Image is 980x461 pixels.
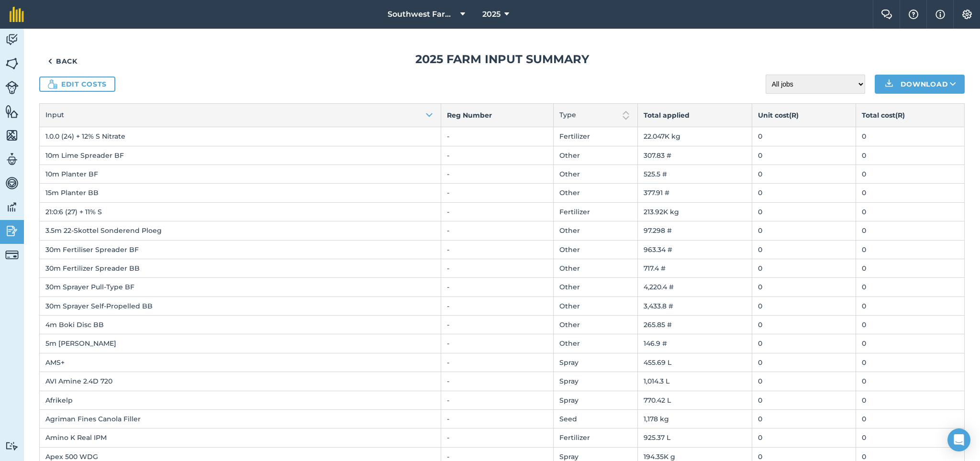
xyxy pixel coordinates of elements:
td: 4m Boki Disc BB [40,316,441,334]
img: svg+xml;base64,PHN2ZyB4bWxucz0iaHR0cDovL3d3dy53My5vcmcvMjAwMC9zdmciIHdpZHRoPSIxNyIgaGVpZ2h0PSIxNy... [935,9,945,20]
td: AMS+ [40,353,441,372]
td: 0 [752,428,856,447]
td: 0 [752,146,856,165]
td: - [441,410,554,428]
td: 0 [752,316,856,334]
img: svg+xml;base64,PHN2ZyB4bWxucz0iaHR0cDovL3d3dy53My5vcmcvMjAwMC9zdmciIHdpZHRoPSI1NiIgaGVpZ2h0PSI2MC... [5,128,19,143]
td: 0 [856,146,964,165]
td: 30m Sprayer Self-Propelled BB [40,296,441,315]
td: - [441,127,554,146]
td: Other [554,278,638,296]
td: - [441,202,554,221]
td: 0 [856,127,964,146]
img: Download icon [883,78,895,90]
td: 717.4 # [637,259,752,277]
td: Other [554,240,638,259]
td: 0 [856,428,964,447]
td: - [441,259,554,277]
td: 213.92K kg [637,202,752,221]
td: 1,178 kg [637,410,752,428]
img: A question mark icon [908,10,919,19]
td: 21:0:6 (27) + 11% S [40,202,441,221]
td: 0 [856,353,964,372]
td: 10m Lime Spreader BF [40,146,441,165]
td: 0 [856,165,964,183]
td: 0 [856,391,964,409]
img: svg+xml;base64,PD94bWwgdmVyc2lvbj0iMS4wIiBlbmNvZGluZz0idXRmLTgiPz4KPCEtLSBHZW5lcmF0b3I6IEFkb2JlIE... [5,33,19,47]
td: 30m Fertiliser Spreader BF [40,240,441,259]
img: fieldmargin Logo [10,7,24,22]
h1: 2025 Farm input summary [39,52,965,67]
td: 0 [752,391,856,409]
td: - [441,334,554,353]
img: svg+xml;base64,PD94bWwgdmVyc2lvbj0iMS4wIiBlbmNvZGluZz0idXRmLTgiPz4KPCEtLSBHZW5lcmF0b3I6IEFkb2JlIE... [5,152,19,166]
td: 3.5m 22-Skottel Sonderend Ploeg [40,221,441,240]
img: svg+xml;base64,PHN2ZyB4bWxucz0iaHR0cDovL3d3dy53My5vcmcvMjAwMC9zdmciIHdpZHRoPSI1NiIgaGVpZ2h0PSI2MC... [5,56,19,71]
td: Spray [554,372,638,391]
span: 2025 [482,9,501,20]
td: - [441,296,554,315]
img: svg+xml;base64,PD94bWwgdmVyc2lvbj0iMS4wIiBlbmNvZGluZz0idXRmLTgiPz4KPCEtLSBHZW5lcmF0b3I6IEFkb2JlIE... [5,176,19,190]
button: Input [40,104,441,127]
img: svg+xml;base64,PHN2ZyB4bWxucz0iaHR0cDovL3d3dy53My5vcmcvMjAwMC9zdmciIHdpZHRoPSI5IiBoZWlnaHQ9IjI0Ii... [48,55,52,67]
td: 0 [856,240,964,259]
td: 455.69 L [637,353,752,372]
td: 0 [752,240,856,259]
td: 3,433.8 # [637,296,752,315]
img: A cog icon [961,10,973,19]
td: 1,014.3 L [637,372,752,391]
td: 0 [856,278,964,296]
td: Amino K Real IPM [40,428,441,447]
img: svg+xml;base64,PD94bWwgdmVyc2lvbj0iMS4wIiBlbmNvZGluZz0idXRmLTgiPz4KPCEtLSBHZW5lcmF0b3I6IEFkb2JlIE... [5,441,19,450]
td: Other [554,165,638,183]
td: 0 [856,334,964,353]
td: 146.9 # [637,334,752,353]
td: 5m [PERSON_NAME] [40,334,441,353]
td: Fertilizer [554,428,638,447]
td: 377.91 # [637,184,752,202]
img: svg+xml;base64,PD94bWwgdmVyc2lvbj0iMS4wIiBlbmNvZGluZz0idXRmLTgiPz4KPCEtLSBHZW5lcmF0b3I6IEFkb2JlIE... [5,248,19,262]
a: Back [39,52,86,71]
td: 0 [856,221,964,240]
td: 1.0.0 (24) + 12% S Nitrate [40,127,441,146]
th: Reg Number [441,104,554,127]
td: 4,220.4 # [637,278,752,296]
td: Other [554,259,638,277]
td: - [441,428,554,447]
td: - [441,221,554,240]
td: 0 [752,296,856,315]
td: AVI Amine 2.4D 720 [40,372,441,391]
div: Open Intercom Messenger [947,428,970,451]
td: 963.34 # [637,240,752,259]
td: 0 [752,353,856,372]
img: svg+xml;base64,PD94bWwgdmVyc2lvbj0iMS4wIiBlbmNvZGluZz0idXRmLTgiPz4KPCEtLSBHZW5lcmF0b3I6IEFkb2JlIE... [5,81,19,94]
th: Total cost ( R ) [856,104,964,127]
td: 265.85 # [637,316,752,334]
td: 0 [752,184,856,202]
td: 30m Fertilizer Spreader BB [40,259,441,277]
td: 925.37 L [637,428,752,447]
td: Spray [554,353,638,372]
td: 0 [752,410,856,428]
td: 0 [856,296,964,315]
td: 22.047K kg [637,127,752,146]
img: svg+xml;base64,PHN2ZyB4bWxucz0iaHR0cDovL3d3dy53My5vcmcvMjAwMC9zdmciIHdpZHRoPSI1NiIgaGVpZ2h0PSI2MC... [5,104,19,119]
td: 10m Planter BF [40,165,441,183]
td: 0 [752,334,856,353]
td: 525.5 # [637,165,752,183]
td: 0 [752,127,856,146]
td: 0 [752,221,856,240]
td: Seed [554,410,638,428]
td: 0 [752,278,856,296]
td: - [441,316,554,334]
td: - [441,353,554,372]
td: 0 [856,202,964,221]
td: Other [554,146,638,165]
td: Spray [554,391,638,409]
td: Other [554,221,638,240]
td: - [441,278,554,296]
img: Arrow pointing down to show items are sorted in ascending order [423,110,435,121]
td: - [441,165,554,183]
td: 0 [752,259,856,277]
td: - [441,240,554,259]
